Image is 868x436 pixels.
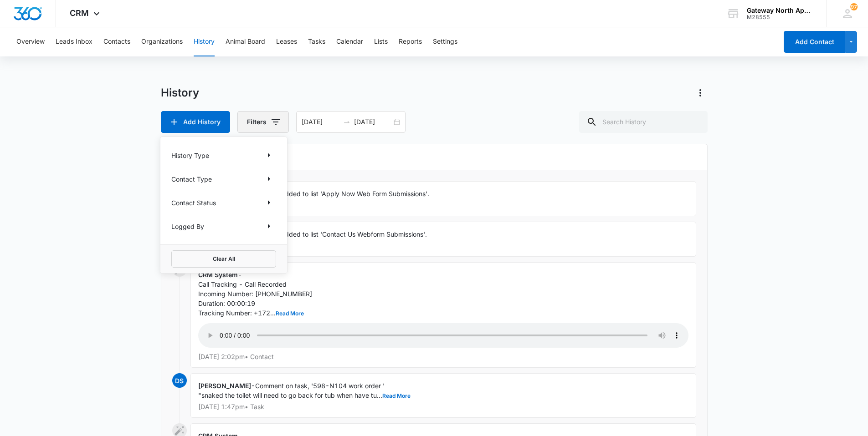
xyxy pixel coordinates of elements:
p: [DATE] 2:02pm • Contact [198,243,688,249]
p: [DATE] 2:02pm • Contact [198,202,688,208]
button: Leases [276,27,297,56]
button: Tasks [308,27,325,56]
button: Clear All [171,250,276,268]
div: - [190,373,696,418]
span: Comment on task, '598-N104 work order ' "snaked the toilet will need to go back for tub when have... [198,382,411,399]
p: Logged By [171,222,204,231]
button: Show Logged By filters [262,219,276,233]
div: - [190,181,696,216]
button: History [194,27,215,56]
input: Search History [579,111,708,133]
div: account id [747,14,813,20]
span: Successfully added to list 'Contact Us Webform Submissions'. [242,230,427,238]
button: Show Contact Type filters [262,172,276,186]
button: Add Contact [784,31,845,53]
span: Call Tracking - Call Recorded Incoming Number: [PHONE_NUMBER] Duration: 00:00:19 Tracking Number:... [198,280,312,317]
button: Contacts [103,27,130,56]
audio: Your browser does not support the audio tag. [198,323,688,348]
input: Start date [302,117,339,127]
span: CRM [70,8,89,18]
p: History Type [171,151,209,160]
p: Contact Status [171,198,216,208]
span: [PERSON_NAME] [198,382,251,390]
button: Calendar [336,27,363,56]
input: End date [354,117,392,127]
div: account name [747,7,813,14]
span: Successfully added to list 'Apply Now Web Form Submissions'. [242,190,429,198]
span: to [343,118,350,126]
button: Leads Inbox [56,27,92,56]
p: [DATE] 1:47pm • Task [198,404,688,410]
button: Settings [433,27,457,56]
button: Show Contact Status filters [262,195,276,210]
span: CRM System [198,271,238,279]
button: Reports [399,27,422,56]
p: [DATE] 2:02pm • Contact [198,354,688,360]
button: Animal Board [226,27,265,56]
div: - [190,222,696,257]
span: swap-right [343,118,350,126]
span: 97 [850,3,858,10]
div: notifications count [850,3,858,10]
button: Organizations [141,27,183,56]
button: Filters [237,111,289,133]
h1: History [161,86,199,100]
button: Overview [16,27,45,56]
button: Add History [161,111,230,133]
button: Lists [374,27,388,56]
span: DS [172,373,187,388]
button: Show History Type filters [262,148,276,162]
button: Read More [276,311,304,316]
p: Contact Type [171,174,212,184]
button: Read More [382,393,411,399]
h6: Activity Stream [172,152,696,162]
div: - [190,262,696,368]
button: Actions [693,86,708,100]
